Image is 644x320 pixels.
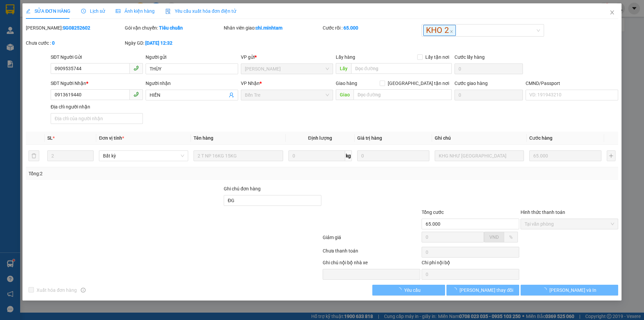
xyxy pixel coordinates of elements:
[336,54,355,60] span: Lấy hàng
[435,150,524,161] input: Ghi Chú
[116,9,120,13] span: picture
[241,53,333,61] div: VP gửi
[133,92,139,97] span: phone
[245,64,329,74] span: Hồ Chí Minh
[357,150,429,161] input: 0
[224,24,321,32] div: Nhân viên giao:
[542,287,549,292] span: loading
[423,53,452,61] span: Lấy tận nơi
[446,285,519,295] button: [PERSON_NAME] thay đổi
[323,259,420,269] div: Ghi chú nội bộ nhà xe
[432,132,527,145] th: Ghi chú
[526,80,618,87] div: CMND/Passport
[81,9,86,13] span: clock-circle
[145,40,172,46] b: [DATE] 12:32
[81,288,86,292] span: info-circle
[343,25,358,31] b: 65.000
[26,24,123,32] div: [PERSON_NAME]:
[336,63,351,74] span: Lấy
[63,25,90,31] b: SG08252602
[609,10,615,15] span: close
[245,90,329,100] span: Bến Tre
[452,287,460,292] span: loading
[509,234,513,240] span: %
[521,210,565,215] label: Hình thức thanh toán
[322,234,421,245] div: Giảm giá
[116,8,155,14] span: Ảnh kiện hàng
[51,113,143,124] input: Địa chỉ của người nhận
[26,9,31,13] span: edit
[125,39,222,47] div: Ngày GD:
[521,285,618,295] button: [PERSON_NAME] và In
[529,135,552,141] span: Cước hàng
[460,286,513,294] span: [PERSON_NAME] thay đổi
[81,8,105,14] span: Lịch sử
[336,89,354,100] span: Giao
[450,30,453,33] span: close
[34,286,79,294] span: Xuất hóa đơn hàng
[52,40,55,46] b: 0
[99,135,124,141] span: Đơn vị tính
[146,53,238,61] div: Người gửi
[525,219,614,229] span: Tại văn phòng
[549,286,596,294] span: [PERSON_NAME] và In
[224,186,261,191] label: Ghi chú đơn hàng
[229,92,234,98] span: user-add
[51,80,143,87] div: SĐT Người Nhận
[133,65,139,71] span: phone
[345,150,352,161] span: kg
[29,170,249,177] div: Tổng: 2
[603,3,622,22] button: Close
[454,63,523,74] input: Cước lấy hàng
[51,53,143,61] div: SĐT Người Gửi
[385,80,452,87] span: [GEOGRAPHIC_DATA] tận nơi
[308,135,332,141] span: Định lượng
[47,135,53,141] span: SL
[397,287,404,292] span: loading
[125,24,222,32] div: Gói vận chuyển:
[454,90,523,100] input: Cước giao hàng
[372,285,445,295] button: Yêu cầu
[607,150,615,161] button: plus
[322,247,421,259] div: Chưa thanh toán
[194,135,213,141] span: Tên hàng
[423,25,456,36] span: KHO 2
[354,89,452,100] input: Dọc đường
[454,54,485,60] label: Cước lấy hàng
[351,63,452,74] input: Dọc đường
[489,234,499,240] span: VND
[146,80,238,87] div: Người nhận
[26,39,123,47] div: Chưa cước :
[194,150,283,161] input: VD: Bàn, Ghế
[422,259,519,269] div: Chi phí nội bộ
[454,81,488,86] label: Cước giao hàng
[241,81,260,86] span: VP Nhận
[256,25,282,31] b: chi.minhtam
[357,135,382,141] span: Giá trị hàng
[103,151,184,161] span: Bất kỳ
[224,195,321,206] input: Ghi chú đơn hàng
[51,103,143,110] div: Địa chỉ người nhận
[336,81,357,86] span: Giao hàng
[159,25,183,31] b: Tiêu chuẩn
[529,150,601,161] input: 0
[404,286,421,294] span: Yêu cầu
[165,9,171,14] img: icon
[422,210,444,215] span: Tổng cước
[29,150,39,161] button: delete
[26,8,70,14] span: SỬA ĐƠN HÀNG
[323,24,420,32] div: Cước rồi :
[165,8,236,14] span: Yêu cầu xuất hóa đơn điện tử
